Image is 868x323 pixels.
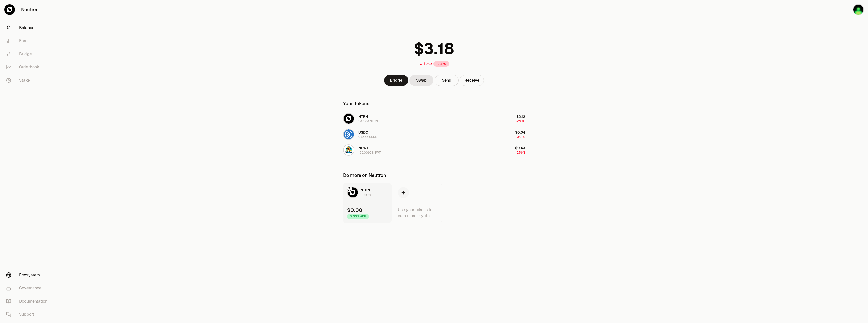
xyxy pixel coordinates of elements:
[2,282,55,295] a: Governance
[2,61,55,74] a: Orderbook
[343,100,369,107] div: Your Tokens
[2,268,55,282] a: Ecosystem
[360,192,371,197] div: Staking
[358,114,368,119] span: NTRN
[394,183,442,223] a: Use your tokens to earn more crypto.
[2,34,55,47] a: Earn
[516,135,525,139] span: -0.01%
[435,75,459,86] button: Send
[360,188,370,192] span: NTRN
[2,295,55,308] a: Documentation
[409,75,433,86] a: Swap
[344,114,354,124] img: NTRN Logo
[384,75,408,86] a: Bridge
[515,151,525,155] span: -3.56%
[340,127,528,142] button: USDC LogoUSDC0.6355 USDC$0.64-0.01%
[344,129,354,139] img: USDC Logo
[343,183,392,223] a: NTRN LogoNTRNStaking$0.003.00% APR
[343,172,386,179] div: Do more on Neutron
[515,130,525,135] span: $0.64
[515,146,525,150] span: $0.43
[516,119,525,123] span: -2.99%
[358,151,381,155] div: 159.0093 NEWT
[853,4,864,15] img: Stake
[340,142,528,158] button: NEWT LogoNEWT159.0093 NEWT$0.43-3.56%
[398,207,438,219] div: Use your tokens to earn more crypto.
[424,62,432,66] div: $0.08
[347,214,369,219] div: 3.00% APR
[2,74,55,87] a: Stake
[2,47,55,61] a: Bridge
[433,61,449,67] div: -2.47%
[516,114,525,119] span: $2.12
[358,130,368,135] span: USDC
[340,111,528,126] button: NTRN LogoNTRN23.7883 NTRN$2.12-2.99%
[460,75,484,86] button: Receive
[2,308,55,321] a: Support
[358,119,378,123] div: 23.7883 NTRN
[358,146,369,150] span: NEWT
[347,207,362,214] div: $0.00
[348,187,358,197] img: NTRN Logo
[344,145,354,155] img: NEWT Logo
[358,135,377,139] div: 0.6355 USDC
[2,21,55,34] a: Balance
